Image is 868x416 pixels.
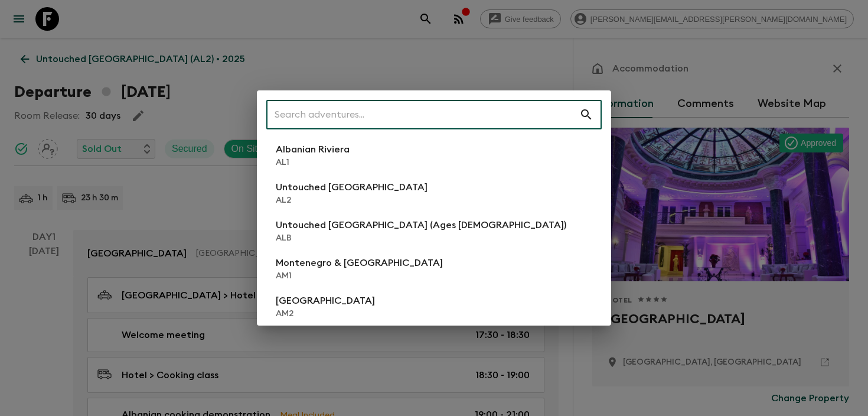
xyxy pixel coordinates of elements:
[276,294,375,308] p: [GEOGRAPHIC_DATA]
[276,270,443,282] p: AM1
[276,308,375,320] p: AM2
[276,256,443,270] p: Montenegro & [GEOGRAPHIC_DATA]
[276,157,350,168] p: AL1
[276,232,566,244] p: ALB
[276,180,428,194] p: Untouched [GEOGRAPHIC_DATA]
[276,218,566,232] p: Untouched [GEOGRAPHIC_DATA] (Ages [DEMOGRAPHIC_DATA])
[276,194,428,206] p: AL2
[276,142,350,157] p: Albanian Riviera
[266,98,579,131] input: Search adventures...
